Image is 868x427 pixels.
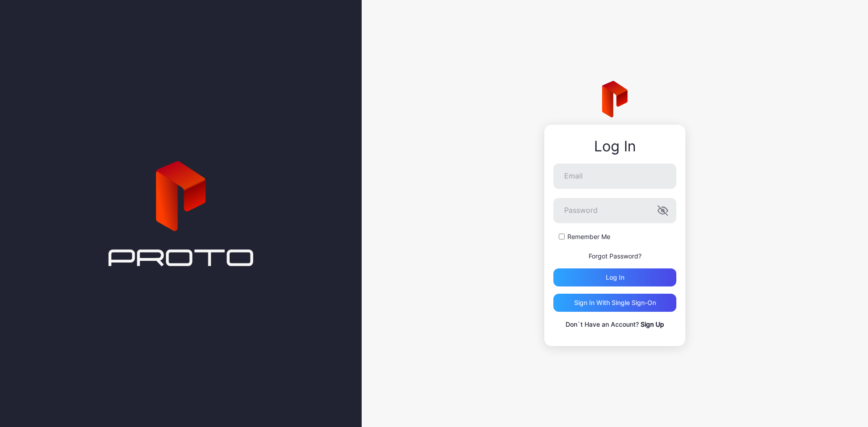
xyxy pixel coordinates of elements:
a: Sign Up [641,320,664,328]
div: Sign in With Single Sign-On [574,299,656,306]
a: Forgot Password? [589,252,642,260]
button: Log in [553,268,676,286]
button: Sign in With Single Sign-On [553,294,676,312]
div: Log in [606,274,624,281]
button: Password [657,205,668,216]
p: Don`t Have an Account? [553,319,676,330]
input: Email [553,164,676,189]
div: Log In [553,138,676,155]
label: Remember Me [567,232,610,241]
input: Password [553,198,676,223]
